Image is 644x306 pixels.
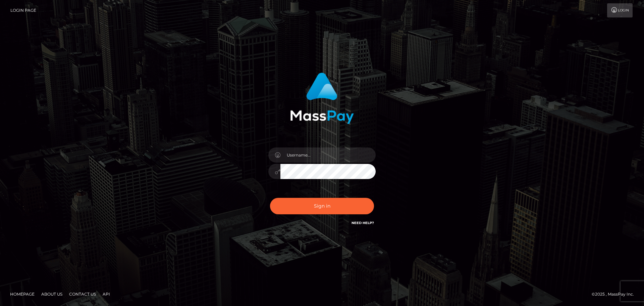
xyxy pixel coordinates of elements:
div: © 2025 , MassPay Inc. [592,291,639,298]
input: Username... [280,147,376,163]
a: Login Page [10,3,36,17]
a: Homepage [7,289,37,299]
button: Sign in [270,198,374,214]
a: Need Help? [352,221,374,225]
a: Contact Us [66,289,99,299]
a: Login [607,3,633,17]
img: MassPay Login [290,73,354,124]
a: API [100,289,113,299]
a: About Us [39,289,65,299]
